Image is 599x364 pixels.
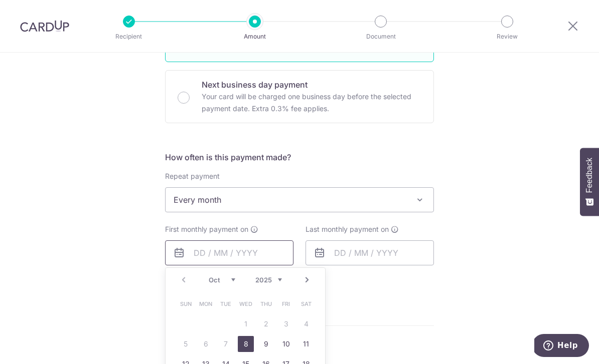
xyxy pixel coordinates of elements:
span: Thursday [258,296,274,312]
p: Recipient [92,32,166,42]
button: Feedback - Show survey [580,148,599,216]
span: Wednesday [238,296,254,312]
h5: How often is this payment made? [165,151,434,163]
span: Every month [166,188,433,212]
a: 9 [258,336,274,352]
input: DD / MM / YYYY [306,240,434,265]
p: Review [470,32,544,42]
input: DD / MM / YYYY [165,240,293,265]
iframe: Opens a widget where you can find more information [534,334,589,359]
p: Document [344,32,418,42]
a: 11 [298,336,314,352]
span: First monthly payment on [165,224,248,234]
p: Next business day payment [202,79,421,91]
span: Monday [198,296,214,312]
span: Feedback [585,158,594,193]
span: Tuesday [218,296,234,312]
span: Friday [278,296,294,312]
span: Saturday [298,296,314,312]
span: Sunday [178,296,194,312]
p: Your card will be charged one business day before the selected payment date. Extra 0.3% fee applies. [202,91,421,115]
a: Next [301,274,313,286]
span: Every month [165,187,434,212]
img: CardUp [20,20,69,32]
a: 8 [238,336,254,352]
p: Amount [218,32,292,42]
label: Repeat payment [165,171,220,181]
a: 10 [278,336,294,352]
span: Last monthly payment on [306,224,389,234]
